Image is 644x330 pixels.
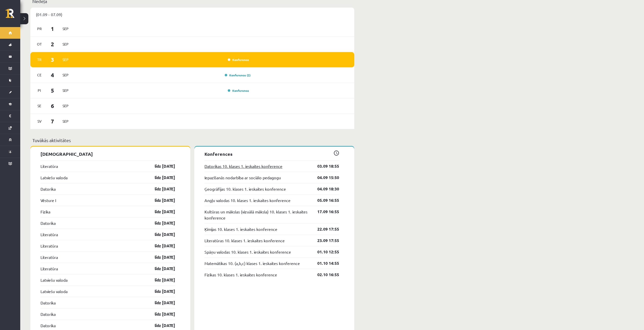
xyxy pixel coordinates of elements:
span: Se [34,102,45,110]
a: Datorika [40,322,56,328]
a: līdz [DATE] [146,266,175,272]
span: 2 [45,40,60,48]
span: Sep [60,40,71,48]
span: 5 [45,86,60,95]
a: Literatūra [40,243,58,249]
a: Angļu valodas 10. klases 1. ieskaites konference [204,197,290,203]
a: Ķīmijas 10. klases 1. ieskaites konference [204,226,277,232]
a: Literatūra [40,231,58,237]
a: līdz [DATE] [146,209,175,215]
a: 01.10 14:55 [310,260,339,266]
span: 3 [45,55,60,64]
a: līdz [DATE] [146,277,175,283]
a: līdz [DATE] [146,231,175,237]
a: līdz [DATE] [146,288,175,294]
a: Konference [228,89,249,93]
a: Konference (2) [225,73,251,77]
a: 01.10 12:55 [310,249,339,255]
span: Sep [60,71,71,79]
a: Literatūra [40,266,58,272]
a: Ģeogrāfijas 10. klases 1. ieskaites konference [204,186,286,192]
a: Iepazīšanās nodarbība ar sociālo pedagogu [204,174,281,181]
a: 17.09 16:55 [310,209,339,215]
a: Spāņu valodas 10. klases 1. ieskaites konference [204,249,291,255]
a: līdz [DATE] [146,311,175,317]
span: 6 [45,102,60,110]
span: Ce [34,71,45,79]
a: Latviešu valoda [40,174,68,181]
a: Kultūras un mākslas (vizuālā māksla) 10. klases 1. ieskaites konference [204,209,310,221]
a: līdz [DATE] [146,254,175,260]
a: Fizika [40,209,50,215]
a: Datorika [40,220,56,226]
span: Pr [34,25,45,33]
a: Matemātikas 10. (a,b,c) klases 1. ieskaites konference [204,260,300,266]
span: Sep [60,56,71,63]
p: Konferences [204,150,339,157]
span: Tr [34,56,45,63]
span: Sep [60,86,71,94]
span: Sv [34,117,45,125]
a: Datorika [40,311,56,317]
a: Literatūra [40,163,58,169]
a: Vēsture I [40,197,56,203]
span: Ot [34,40,45,48]
span: Pi [34,86,45,94]
a: līdz [DATE] [146,322,175,328]
span: Sep [60,25,71,33]
span: 4 [45,71,60,79]
a: Konference [228,58,249,62]
a: Fizikas 10. klases 1. ieskaites konference [204,272,277,278]
p: [DEMOGRAPHIC_DATA] [40,150,175,157]
a: 22.09 17:55 [310,226,339,232]
a: Datorikas 10. klases 1. ieskaites konference [204,163,282,169]
a: līdz [DATE] [146,186,175,192]
span: 7 [45,117,60,125]
a: Literatūra [40,254,58,260]
a: Datorika [40,300,56,306]
a: Rīgas 1. Tālmācības vidusskola [6,9,20,21]
a: līdz [DATE] [146,220,175,226]
span: Sep [60,117,71,125]
a: līdz [DATE] [146,300,175,306]
a: līdz [DATE] [146,163,175,169]
a: 23.09 17:55 [310,237,339,244]
a: Datorika [40,186,56,192]
a: līdz [DATE] [146,243,175,249]
a: 03.09 18:55 [310,163,339,169]
span: Sep [60,102,71,110]
a: līdz [DATE] [146,174,175,181]
a: 02.10 16:55 [310,272,339,278]
span: 1 [45,25,60,33]
a: 05.09 16:55 [310,197,339,203]
a: 04.09 15:50 [310,174,339,181]
div: (01.09 - 07.09) [30,8,354,21]
p: Tuvākās aktivitātes [32,137,352,144]
a: līdz [DATE] [146,197,175,203]
a: Literatūras 10. klases 1. ieskaites konference [204,237,285,244]
a: Latviešu valoda [40,288,68,294]
a: Latviešu valoda [40,277,68,283]
a: 04.09 18:30 [310,186,339,192]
